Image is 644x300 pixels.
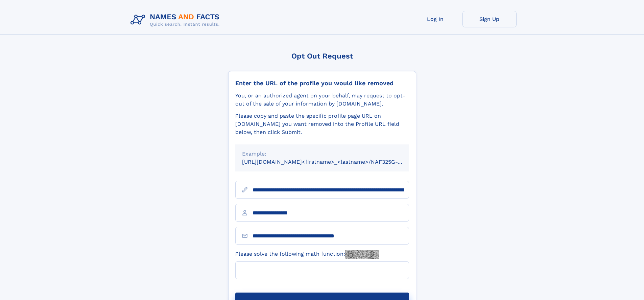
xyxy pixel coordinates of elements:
[128,11,225,29] img: Logo Names and Facts
[235,92,409,108] div: You, or an authorized agent on your behalf, may request to opt-out of the sale of your informatio...
[228,52,416,60] div: Opt Out Request
[462,11,517,27] a: Sign Up
[242,159,422,165] small: [URL][DOMAIN_NAME]<firstname>_<lastname>/NAF325G-xxxxxxxx
[235,79,409,87] div: Enter the URL of the profile you would like removed
[235,112,409,136] div: Please copy and paste the specific profile page URL on [DOMAIN_NAME] you want removed into the Pr...
[235,250,379,259] label: Please solve the following math function:
[242,150,402,158] div: Example:
[408,11,462,27] a: Log In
